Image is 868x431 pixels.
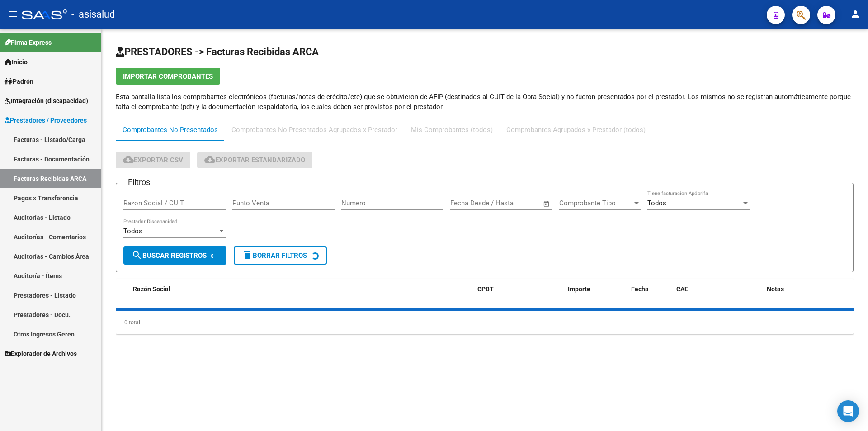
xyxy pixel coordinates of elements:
[631,285,649,293] span: Fecha
[837,400,859,422] div: Open Intercom Messenger
[234,246,327,265] button: Borrar Filtros
[850,9,861,19] mat-icon: person
[5,349,77,359] span: Explorador de Archivos
[123,154,134,165] mat-icon: cloud_download
[116,68,220,85] button: Importar Comprobantes
[123,72,213,81] span: Importar Comprobantes
[647,199,666,207] span: Todos
[133,285,170,293] span: Razón Social
[132,251,207,260] span: Buscar Registros
[123,227,142,235] span: Todos
[542,199,552,209] button: Open calendar
[506,125,646,135] div: Comprobantes Agrupados x Prestador (todos)
[129,279,474,299] datatable-header-cell: Razón Social
[116,311,854,334] div: 0 total
[411,125,493,135] div: Mis Comprobantes (todos)
[5,96,88,106] span: Integración (discapacidad)
[242,250,253,260] mat-icon: delete
[559,199,632,207] span: Comprobante Tipo
[116,43,854,61] h2: PRESTADORES -> Facturas Recibidas ARCA
[450,199,487,207] input: Fecha inicio
[116,92,854,112] p: Esta pantalla lista los comprobantes electrónicos (facturas/notas de crédito/etc) que se obtuvier...
[71,5,115,24] span: - asisalud
[5,115,87,125] span: Prestadores / Proveedores
[5,38,52,47] span: Firma Express
[673,279,763,299] datatable-header-cell: CAE
[568,285,590,293] span: Importe
[767,285,784,293] span: Notas
[477,285,494,293] span: CPBT
[564,279,627,299] datatable-header-cell: Importe
[123,156,183,164] span: Exportar CSV
[627,279,673,299] datatable-header-cell: Fecha
[676,285,688,293] span: CAE
[231,125,397,135] div: Comprobantes No Presentados Agrupados x Prestador
[123,125,218,135] div: Comprobantes No Presentados
[5,76,33,86] span: Padrón
[474,279,564,299] datatable-header-cell: CPBT
[5,57,28,67] span: Inicio
[132,250,142,260] mat-icon: search
[7,9,18,19] mat-icon: menu
[123,176,155,189] h3: Filtros
[204,156,305,164] span: Exportar Estandarizado
[495,199,539,207] input: Fecha fin
[123,246,226,265] button: Buscar Registros
[763,279,854,299] datatable-header-cell: Notas
[242,251,307,260] span: Borrar Filtros
[204,154,215,165] mat-icon: cloud_download
[197,152,312,168] button: Exportar Estandarizado
[116,152,190,168] button: Exportar CSV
